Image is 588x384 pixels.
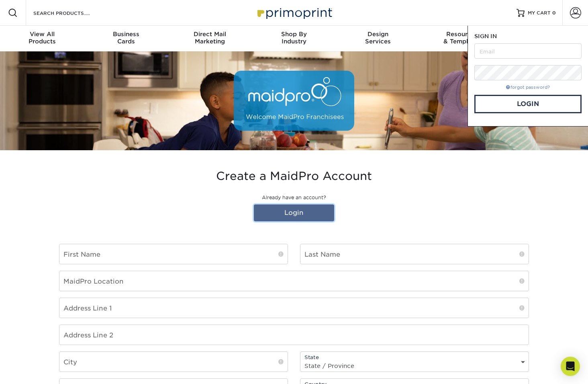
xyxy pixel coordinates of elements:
[506,85,550,90] a: forgot password?
[168,31,252,38] span: Direct Mail
[84,31,168,38] span: Business
[336,31,420,38] span: Design
[252,31,336,38] span: Shop By
[33,8,111,18] input: SEARCH PRODUCTS.....
[84,31,168,45] div: Cards
[254,4,334,21] img: Primoprint
[474,43,582,59] input: Email
[336,26,420,51] a: DesignServices
[420,31,504,38] span: Resources
[474,33,497,39] span: SIGN IN
[252,31,336,45] div: Industry
[168,26,252,51] a: Direct MailMarketing
[552,10,556,16] span: 0
[254,204,334,221] a: Login
[474,95,582,113] a: Login
[420,31,504,45] div: & Templates
[234,71,354,131] img: MaidPro
[252,26,336,51] a: Shop ByIndustry
[336,31,420,45] div: Services
[528,10,551,16] span: MY CART
[59,170,529,183] h3: Create a MaidPro Account
[420,26,504,51] a: Resources& Templates
[561,357,580,376] div: Open Intercom Messenger
[84,26,168,51] a: BusinessCards
[168,31,252,45] div: Marketing
[59,194,529,201] p: Already have an account?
